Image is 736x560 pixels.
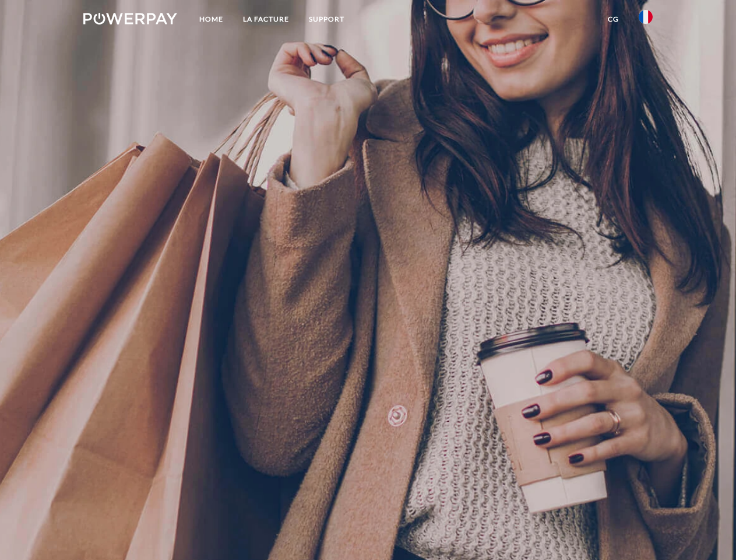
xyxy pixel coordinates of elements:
[233,9,299,30] a: LA FACTURE
[639,10,653,24] img: fr
[598,9,629,30] a: CG
[189,9,233,30] a: Home
[83,13,177,24] img: logo-powerpay-white.svg
[299,9,354,30] a: Support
